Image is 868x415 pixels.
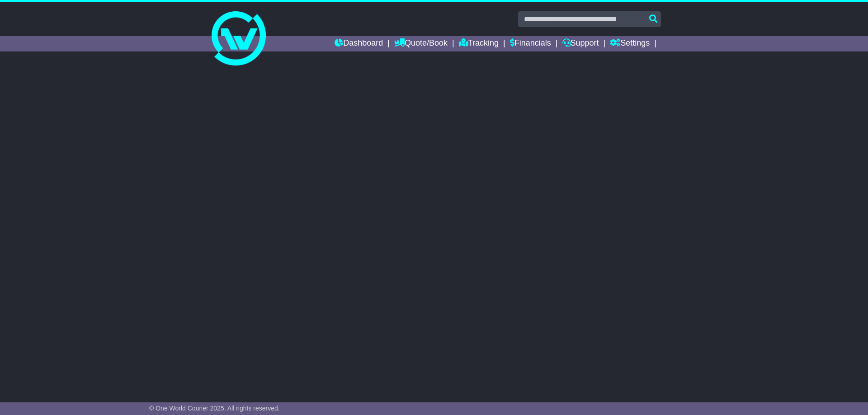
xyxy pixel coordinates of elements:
[149,405,280,412] span: © One World Courier 2025. All rights reserved.
[562,36,599,51] a: Support
[510,36,551,51] a: Financials
[335,36,383,51] a: Dashboard
[394,36,448,51] a: Quote/Book
[459,36,499,51] a: Tracking
[610,36,650,51] a: Settings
